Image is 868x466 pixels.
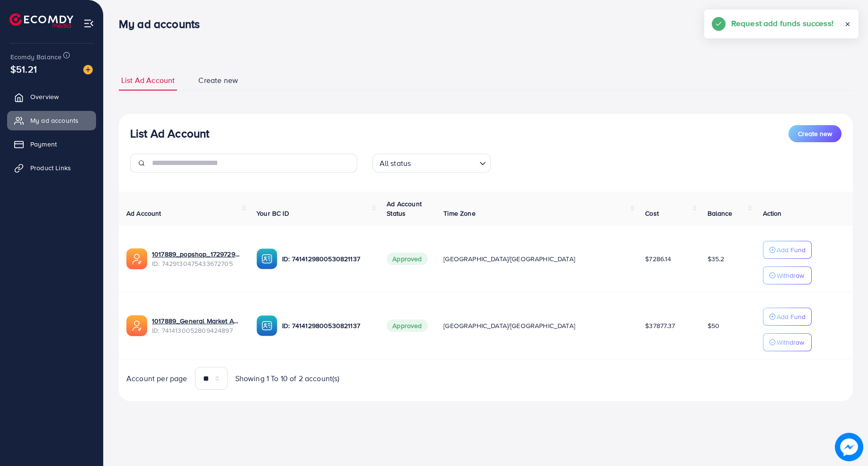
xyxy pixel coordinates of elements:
[763,333,812,351] button: Withdraw
[257,209,289,218] span: Your BC ID
[126,315,147,336] img: ic-ads-acc.e4c84228.svg
[83,18,94,29] img: menu
[121,75,175,86] span: List Ad Account
[130,127,209,140] h3: List Ad Account
[372,154,491,173] div: Search for option
[30,116,79,125] span: My ad accounts
[282,253,372,265] p: ID: 7414129800530821137
[788,125,841,142] button: Create new
[10,62,37,76] span: $51.21
[30,163,71,173] span: Product Links
[83,65,93,74] img: image
[645,254,671,264] span: $7286.14
[777,311,806,322] p: Add Fund
[257,248,277,269] img: ic-ba-acc.ded83a64.svg
[777,270,804,281] p: Withdraw
[414,155,475,170] input: Search for option
[119,17,207,31] h3: My ad accounts
[30,92,59,101] span: Overview
[763,241,812,259] button: Add Fund
[708,254,725,264] span: $35.2
[7,87,96,106] a: Overview
[126,248,147,269] img: ic-ads-acc.e4c84228.svg
[152,259,241,268] span: ID: 7429130475433672705
[708,209,733,218] span: Balance
[835,433,863,461] img: image
[645,209,659,218] span: Cost
[443,254,575,264] span: [GEOGRAPHIC_DATA]/[GEOGRAPHIC_DATA]
[731,17,833,29] h5: Request add funds success!
[763,308,812,326] button: Add Fund
[152,249,241,269] div: <span class='underline'>1017889_popshop_1729729251163</span></br>7429130475433672705
[126,209,161,218] span: Ad Account
[645,321,675,330] span: $37877.37
[387,320,427,332] span: Approved
[30,139,57,149] span: Payment
[777,337,804,348] p: Withdraw
[763,266,812,284] button: Withdraw
[777,244,806,256] p: Add Fund
[798,129,832,138] span: Create new
[387,253,427,265] span: Approved
[198,75,238,86] span: Create new
[235,373,340,384] span: Showing 1 To 10 of 2 account(s)
[708,321,719,330] span: $50
[387,199,422,218] span: Ad Account Status
[152,316,241,336] div: <span class='underline'>1017889_General Market Ads account_1726236686365</span></br>7414130052809...
[152,316,241,326] a: 1017889_General Market Ads account_1726236686365
[10,52,62,62] span: Ecomdy Balance
[443,209,475,218] span: Time Zone
[7,111,96,130] a: My ad accounts
[763,209,782,218] span: Action
[7,135,96,154] a: Payment
[378,156,413,170] span: All status
[152,326,241,335] span: ID: 7414130052809424897
[7,158,96,177] a: Product Links
[257,315,277,336] img: ic-ba-acc.ded83a64.svg
[126,373,187,384] span: Account per page
[9,13,73,28] img: logo
[443,321,575,330] span: [GEOGRAPHIC_DATA]/[GEOGRAPHIC_DATA]
[152,249,241,259] a: 1017889_popshop_1729729251163
[282,320,372,331] p: ID: 7414129800530821137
